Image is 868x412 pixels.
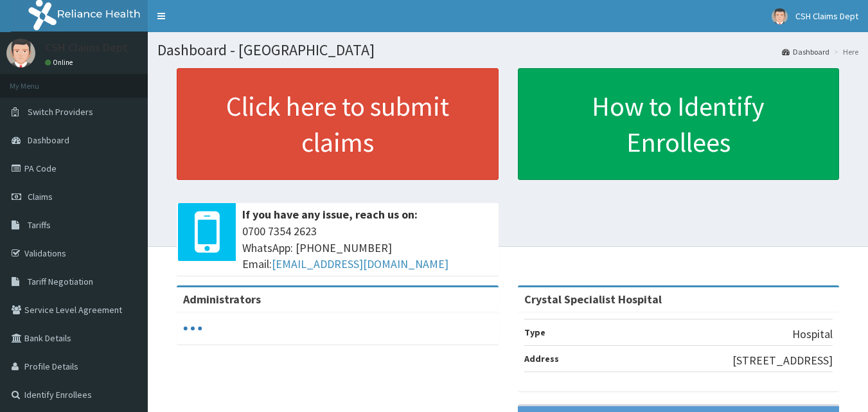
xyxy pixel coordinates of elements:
[183,292,261,307] b: Administrators
[242,223,492,273] span: 0700 7354 2623 WhatsApp: [PHONE_NUMBER] Email:
[45,58,76,67] a: Online
[524,327,545,338] b: Type
[831,46,858,57] li: Here
[792,326,833,343] p: Hospital
[272,256,448,271] a: [EMAIL_ADDRESS][DOMAIN_NAME]
[157,42,858,58] h1: Dashboard - [GEOGRAPHIC_DATA]
[795,10,858,22] span: CSH Claims Dept
[732,352,833,369] p: [STREET_ADDRESS]
[524,292,662,307] strong: Crystal Specialist Hospital
[183,319,202,338] svg: audio-loading
[242,207,418,222] b: If you have any issue, reach us on:
[782,46,829,57] a: Dashboard
[772,8,788,24] img: User Image
[6,39,35,67] img: User Image
[524,353,559,364] b: Address
[28,276,93,287] span: Tariff Negotiation
[518,68,840,180] a: How to Identify Enrollees
[45,42,128,53] p: CSH Claims Dept
[28,219,51,231] span: Tariffs
[28,191,53,202] span: Claims
[28,134,69,146] span: Dashboard
[28,106,93,118] span: Switch Providers
[177,68,499,180] a: Click here to submit claims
